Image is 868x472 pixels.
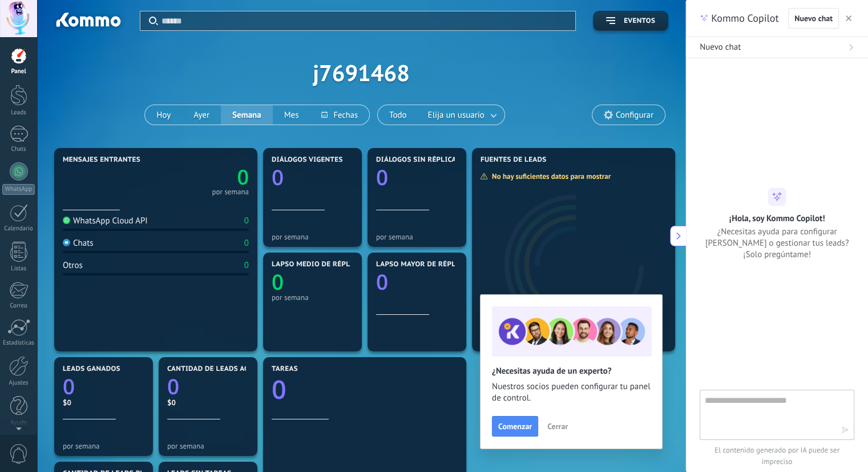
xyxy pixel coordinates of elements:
[63,398,144,407] div: $0
[2,265,35,273] div: Listas
[272,372,286,407] text: 0
[700,445,854,467] span: El contenido generado por IA puede ser impreciso
[2,302,35,310] div: Correo
[481,156,547,164] span: Fuentes de leads
[2,109,35,117] div: Leads
[167,365,269,373] span: Cantidad de leads activos
[492,416,538,437] button: Comenzar
[244,260,249,271] div: 0
[616,110,653,120] span: Configurar
[547,422,568,430] span: Cerrar
[700,226,854,261] span: ¿Necesitas ayuda para configurar [PERSON_NAME] o gestionar tus leads? ¡Solo pregúntame!
[376,261,467,269] span: Lapso mayor de réplica
[272,365,298,373] span: Tareas
[700,42,741,53] span: Nuevo chat
[2,184,35,195] div: WhatsApp
[63,365,120,373] span: Leads ganados
[593,11,668,31] button: Eventos
[2,225,35,233] div: Calendario
[63,239,70,246] img: Chats
[63,371,144,401] a: 0
[310,105,369,125] button: Fechas
[788,8,839,29] button: Nuevo chat
[2,146,35,153] div: Chats
[237,163,249,191] text: 0
[378,105,418,125] button: Todo
[63,371,75,401] text: 0
[63,260,83,271] div: Otros
[156,163,249,191] a: 0
[272,267,284,296] text: 0
[686,37,868,58] button: Nuevo chat
[63,217,70,224] img: WhatsApp Cloud API
[272,156,343,164] span: Diálogos vigentes
[729,213,825,224] h2: ¡Hola, soy Kommo Copilot!
[272,162,284,191] text: 0
[63,156,140,164] span: Mensajes entrantes
[244,238,249,249] div: 0
[492,381,651,404] span: Nuestros socios pueden configurar tu panel de control.
[2,339,35,347] div: Estadísticas
[376,162,388,191] text: 0
[2,379,35,387] div: Ajustes
[272,293,353,302] div: por semana
[182,105,221,125] button: Ayer
[221,105,273,125] button: Semana
[418,105,504,125] button: Elija un usuario
[711,11,778,25] span: Kommo Copilot
[272,372,458,407] a: 0
[542,418,573,435] button: Cerrar
[63,215,148,226] div: WhatsApp Cloud API
[492,366,651,377] h2: ¿Necesitas ayuda de un experto?
[167,371,179,401] text: 0
[145,105,182,125] button: Hoy
[63,442,144,450] div: por semana
[2,68,35,75] div: Panel
[376,156,457,164] span: Diálogos sin réplica
[167,442,249,450] div: por semana
[376,233,458,241] div: por semana
[244,215,249,226] div: 0
[498,422,532,430] span: Comenzar
[63,238,94,249] div: Chats
[376,267,388,296] text: 0
[272,233,353,241] div: por semana
[212,189,249,195] div: por semana
[167,398,249,407] div: $0
[794,14,833,22] span: Nuevo chat
[480,171,619,181] div: No hay suficientes datos para mostrar
[167,371,249,401] a: 0
[272,261,362,269] span: Lapso medio de réplica
[426,107,487,123] span: Elija un usuario
[624,17,655,25] span: Eventos
[273,105,310,125] button: Mes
